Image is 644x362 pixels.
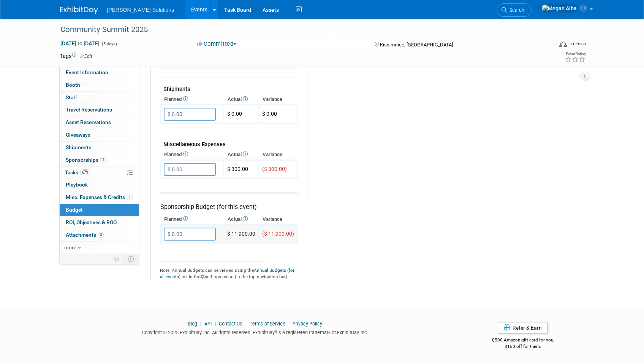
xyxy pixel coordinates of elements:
div: _______________________________________________________ [160,257,298,263]
span: (5 days) [101,41,117,46]
span: Travel Reservations [66,107,112,113]
span: | [213,321,218,327]
th: Actual [224,94,259,105]
span: Kissimmee, [GEOGRAPHIC_DATA] [380,42,453,48]
a: Refer & Earn [498,322,548,333]
img: Megan Alba [541,4,577,13]
div: In-Person [568,41,586,47]
a: Budget [60,204,139,216]
div: Copyright © 2025 ExhibitDay, Inc. All rights reserved. ExhibitDay is a registered trademark of Ex... [60,327,451,336]
span: | [198,321,203,327]
td: Toggle Event Tabs [123,254,139,264]
span: Search [507,7,524,13]
i: Booth reservation complete [84,83,87,87]
span: Event Information [66,69,108,75]
a: Playbook [60,179,139,191]
th: Variance [259,94,297,105]
span: 3 [98,232,104,238]
span: Staff [66,94,77,100]
span: Giveaways [66,132,90,138]
span: [DATE] [DATE] [60,40,100,47]
div: Community Summit 2025 [58,23,541,37]
div: $500 Amazon gift card for you, [462,332,584,349]
div: Event Rating [565,52,585,56]
span: more [64,244,76,250]
span: 1 [100,157,106,163]
a: Shipments [60,142,139,154]
a: ROI, Objectives & ROO [60,217,139,229]
a: API [204,321,212,327]
span: Budget [66,207,83,213]
a: Attachments3 [60,229,139,241]
a: Giveaways [60,129,139,141]
td: $ 300.00 [224,160,259,179]
a: Sponsorships1 [60,154,139,166]
a: Tasks67% [60,167,139,179]
span: | [286,321,291,327]
a: Terms of Service [250,321,285,327]
a: Edit [80,54,92,59]
th: Actual [224,149,259,160]
span: Asset Reservations [66,119,111,125]
span: ($ 11,900.00) [262,231,294,237]
span: 1 [127,195,133,200]
span: Shipments [66,144,91,150]
a: Contact Us [219,321,242,327]
th: Variance [259,214,297,225]
td: $ 11,900.00 [224,225,259,244]
a: Misc. Expenses & Credits1 [60,191,139,204]
a: Travel Reservations [60,104,139,116]
th: Planned [160,214,224,225]
a: more [60,242,139,254]
span: Misc. Expenses & Credits [66,194,133,200]
div: $150 off for them. [462,343,584,350]
td: Shipments [160,78,297,94]
span: Playbook [66,182,88,188]
a: Privacy Policy [293,321,322,327]
span: 67% [80,169,90,175]
a: Booth [60,79,139,91]
td: Personalize Event Tab Strip [110,254,123,264]
span: ROI, Objectives & ROO [66,219,117,225]
td: $ 0.00 [224,105,259,124]
img: Format-Inperson.png [559,41,567,47]
span: to [76,40,84,46]
a: Blog [188,321,197,327]
span: $ 0.00 [262,111,277,117]
span: ($ 300.00) [262,166,287,172]
a: Event Information [60,67,139,79]
div: Note: Annual Budgets can be viewed using the link in the settings menu (in the top navigation bar). [160,263,298,280]
span: [PERSON_NAME] Solutions [107,7,174,13]
a: Staff [60,92,139,104]
span: Tasks [65,169,90,175]
span: Booth [66,82,89,88]
th: Variance [259,149,297,160]
th: Planned [160,149,224,160]
div: Event Format [508,40,586,51]
span: Attachments [66,232,104,238]
a: Search [497,3,532,17]
sup: ® [275,329,277,333]
th: Planned [160,94,224,105]
td: Tags [60,52,92,60]
a: Asset Reservations [60,116,139,129]
div: Sponsorship Budget (for this event) [160,193,297,212]
td: Miscellaneous Expenses [160,133,297,150]
button: Committed [194,40,239,48]
span: | [244,321,248,327]
img: ExhibitDay [60,6,98,14]
th: Actual [224,214,259,225]
span: Sponsorships [66,157,106,163]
